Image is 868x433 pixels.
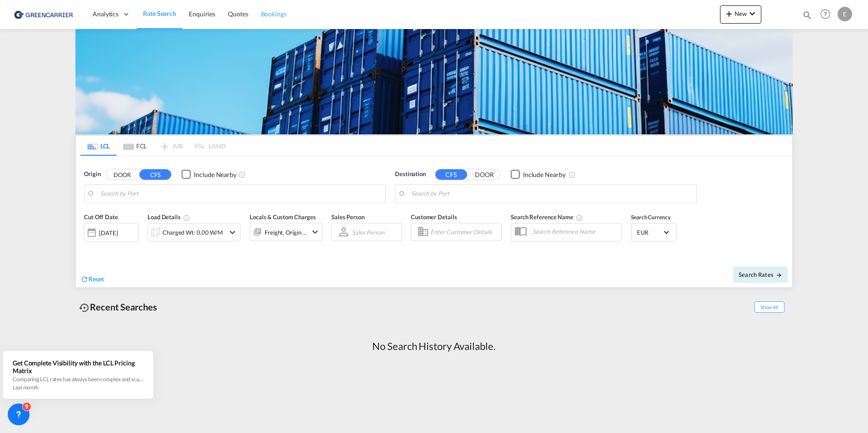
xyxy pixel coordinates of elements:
[435,169,467,180] button: CFS
[631,214,671,221] span: Search Currency
[724,8,735,19] md-icon: icon-plus 400-fg
[637,228,662,236] span: EUR
[395,170,426,179] span: Destination
[189,10,215,18] span: Enquiries
[148,213,190,221] span: Load Details
[148,223,241,241] div: Charged Wt: 0,00 W/Micon-chevron-down
[411,213,457,221] span: Customer Details
[84,213,118,221] span: Cut Off Date
[84,170,100,179] span: Origin
[838,7,852,21] div: E
[576,214,583,221] md-icon: Your search will be saved by the below given name
[80,275,89,283] md-icon: icon-refresh
[636,226,671,239] md-select: Select Currency: € EUREuro
[310,226,321,237] md-icon: icon-chevron-down
[802,10,812,20] md-icon: icon-magnify
[99,229,118,237] div: [DATE]
[163,226,223,239] div: Charged Wt: 0,00 W/M
[430,225,498,239] input: Enter Customer Details
[351,226,385,239] md-select: Sales Person
[238,171,246,178] md-icon: Unchecked: Ignores neighbouring ports when fetching rates.Checked : Includes neighbouring ports w...
[739,271,782,278] span: Search Rates
[733,266,788,283] button: Search Ratesicon-arrow-right
[117,136,153,156] md-tab-item: FCL
[528,225,621,238] input: Search Reference Name
[93,10,118,19] span: Analytics
[411,187,692,201] input: Search by Port
[523,170,566,179] div: Include Nearby
[511,213,583,221] span: Search Reference Name
[331,213,365,221] span: Sales Person
[89,275,104,283] span: Reset
[372,340,495,354] div: No Search History Available.
[84,241,91,253] md-datepicker: Select
[818,6,838,23] div: Help
[182,170,237,179] md-checkbox: Checkbox No Ink
[84,223,138,242] div: [DATE]
[76,156,792,287] div: Origin DOOR CFS Checkbox No InkUnchecked: Ignores neighbouring ports when fetching rates.Checked ...
[80,136,117,156] md-tab-item: LCL
[261,10,286,18] span: Bookings
[568,171,576,178] md-icon: Unchecked: Ignores neighbouring ports when fetching rates.Checked : Includes neighbouring ports w...
[80,136,226,156] md-pagination-wrapper: Use the left and right arrow keys to navigate between tabs
[143,10,176,17] span: Rate Search
[79,302,90,313] md-icon: icon-backup-restore
[227,227,238,238] md-icon: icon-chevron-down
[818,6,833,22] span: Help
[75,297,161,317] div: Recent Searches
[80,275,104,285] div: icon-refreshReset
[265,226,307,239] div: Freight Origin Destination
[776,272,782,278] md-icon: icon-arrow-right
[14,4,75,25] img: 1378a7308afe11ef83610d9e779c6b34.png
[75,29,793,134] img: GreenCarrierFCL_LCL.png
[755,301,784,313] span: Show All
[100,187,381,201] input: Search by Port
[724,10,758,17] span: New
[250,223,322,241] div: Freight Origin Destinationicon-chevron-down
[250,213,316,221] span: Locals & Custom Charges
[469,169,500,180] button: DOOR
[511,170,566,179] md-checkbox: Checkbox No Ink
[802,10,812,24] div: icon-magnify
[183,214,190,221] md-icon: Chargeable Weight
[139,169,171,180] button: CFS
[194,170,237,179] div: Include Nearby
[747,8,758,19] md-icon: icon-chevron-down
[228,10,248,18] span: Quotes
[106,169,138,180] button: DOOR
[720,5,761,24] button: icon-plus 400-fgNewicon-chevron-down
